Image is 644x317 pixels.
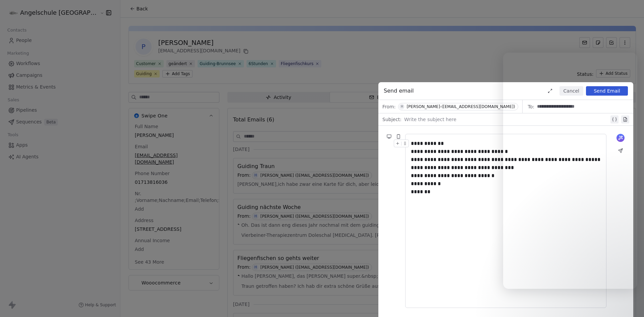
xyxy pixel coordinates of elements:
span: Send email [384,87,414,95]
div: H [401,104,404,109]
span: Subject: [382,116,401,125]
iframe: Intercom live chat [503,53,637,289]
iframe: Intercom live chat [621,294,637,310]
span: From: [382,103,395,110]
div: [PERSON_NAME]-([EMAIL_ADDRESS][DOMAIN_NAME]) [407,104,515,109]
